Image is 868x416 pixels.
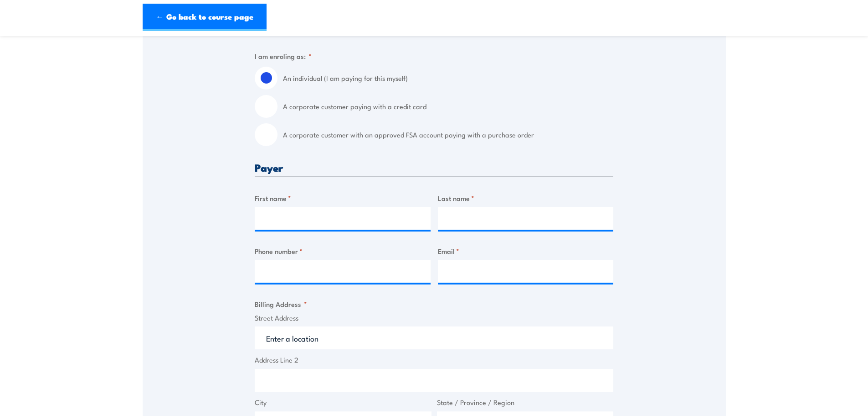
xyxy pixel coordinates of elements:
h3: Payer [255,162,613,173]
label: Street Address [255,313,613,323]
label: A corporate customer with an approved FSA account paying with a purchase order [283,123,613,146]
label: Last name [438,193,614,203]
label: State / Province / Region [437,397,614,408]
legend: Billing Address [255,299,307,309]
label: First name [255,193,431,203]
a: ← Go back to course page [143,4,267,31]
label: Phone number [255,246,431,256]
input: Enter a location [255,326,613,349]
label: City [255,397,431,408]
label: Email [438,246,614,256]
legend: I am enroling as: [255,51,312,61]
label: A corporate customer paying with a credit card [283,95,613,118]
label: Address Line 2 [255,355,613,365]
label: An individual (I am paying for this myself) [283,67,613,90]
